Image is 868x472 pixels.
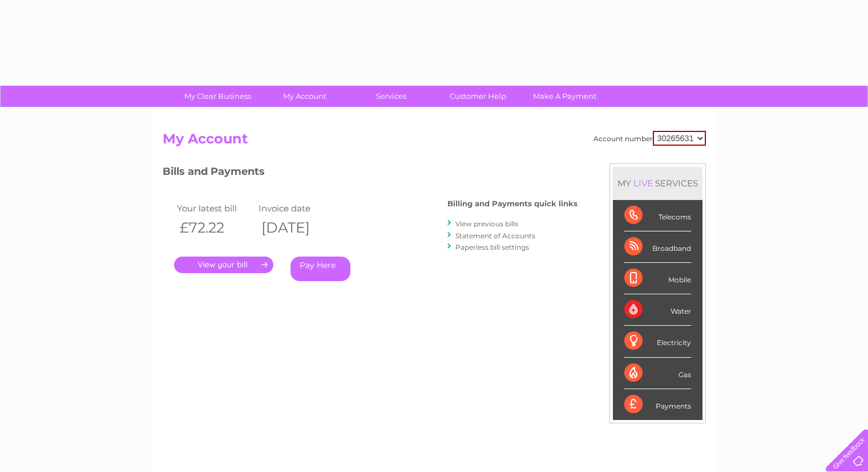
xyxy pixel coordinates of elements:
a: View previous bills [455,219,518,228]
div: Payments [624,389,691,420]
div: Gas [624,358,691,389]
div: MY SERVICES [613,167,703,199]
th: [DATE] [256,216,338,239]
div: LIVE [631,178,655,189]
a: My Account [257,86,352,107]
a: . [174,257,273,273]
a: Make A Payment [518,86,612,107]
a: Services [344,86,438,107]
a: Pay Here [290,257,350,281]
a: Customer Help [431,86,525,107]
h4: Billing and Payments quick links [447,199,578,208]
div: Account number [594,131,706,146]
a: Paperless bill settings [455,243,529,251]
h3: Bills and Payments [163,163,578,183]
div: Electricity [624,326,691,357]
a: My Clear Business [171,86,265,107]
div: Telecoms [624,200,691,231]
a: Statement of Accounts [455,231,535,240]
div: Broadband [624,231,691,263]
div: Mobile [624,263,691,294]
td: Your latest bill [174,201,256,216]
th: £72.22 [174,216,256,239]
h2: My Account [163,131,706,153]
td: Invoice date [256,201,338,216]
div: Water [624,294,691,326]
